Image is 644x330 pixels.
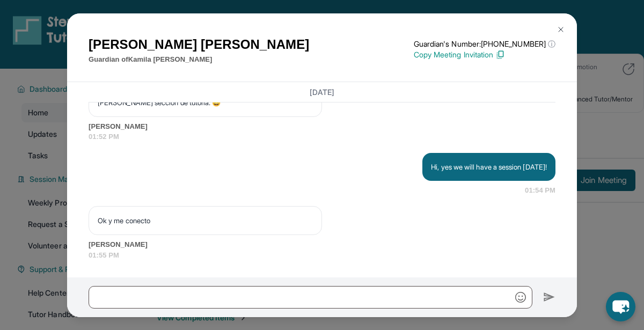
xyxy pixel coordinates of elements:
[89,54,309,65] p: Guardian of Kamila [PERSON_NAME]
[495,50,505,60] img: Copy Icon
[98,215,313,226] p: Ok y me conecto
[515,292,526,303] img: Emoji
[89,250,555,261] span: 01:55 PM
[557,25,565,34] img: Close Icon
[89,86,555,97] h3: [DATE]
[548,39,555,49] span: ⓘ
[543,291,555,304] img: Send icon
[89,131,555,142] span: 01:52 PM
[89,35,309,54] h1: [PERSON_NAME] [PERSON_NAME]
[606,292,635,321] button: chat-button
[89,121,555,132] span: [PERSON_NAME]
[414,39,555,49] p: Guardian's Number: [PHONE_NUMBER]
[431,162,547,172] p: Hi, yes we will have a session [DATE]!
[89,239,555,250] span: [PERSON_NAME]
[98,97,313,108] p: [PERSON_NAME] sección de tutoría. 😀
[414,49,555,60] p: Copy Meeting Invitation
[525,185,555,196] span: 01:54 PM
